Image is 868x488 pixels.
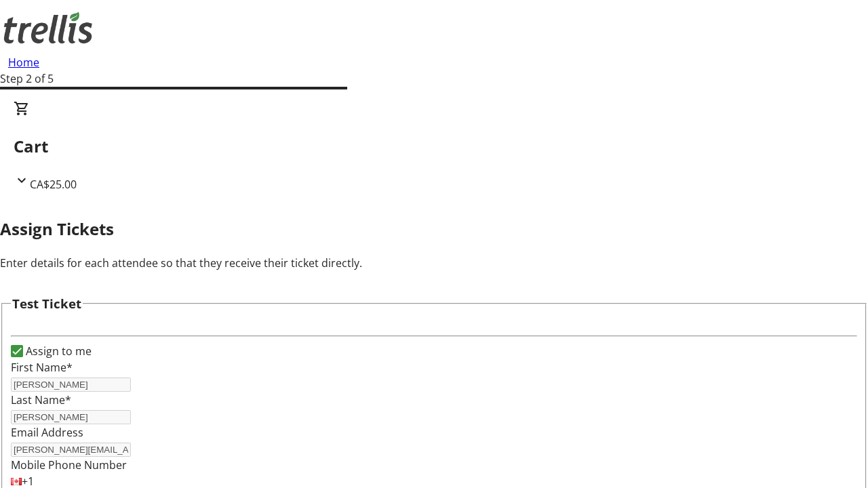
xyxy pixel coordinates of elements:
[14,100,854,192] div: CartCA$25.00
[11,457,127,472] label: Mobile Phone Number
[30,177,77,192] span: CA$25.00
[11,392,71,407] label: Last Name*
[12,294,81,313] h3: Test Ticket
[11,425,83,440] label: Email Address
[11,360,73,375] label: First Name*
[23,343,92,359] label: Assign to me
[14,134,854,159] h2: Cart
